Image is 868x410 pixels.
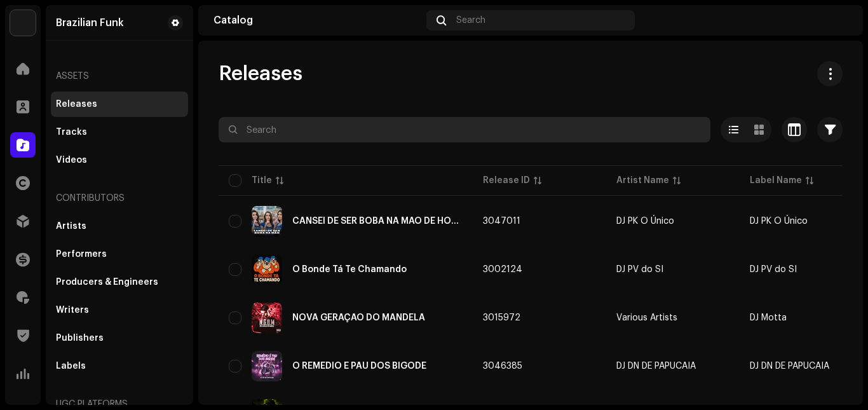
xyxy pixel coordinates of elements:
re-m-nav-item: Artists [51,214,188,239]
img: 1cc47003-afbc-4547-8814-c9beb15ac975 [252,206,282,236]
div: O REMEDIO É PAU DOS BIGODE [292,362,426,371]
div: Producers & Engineers [56,277,158,287]
img: 53a64b8d-a65a-49aa-b481-0170c314f4ad [252,351,282,381]
re-a-nav-header: Assets [51,61,188,92]
div: DJ PK O Único [616,217,674,226]
re-m-nav-item: Producers & Engineers [51,270,188,295]
img: 71bf27a5-dd94-4d93-852c-61362381b7db [10,10,36,36]
span: Various Artists [616,313,729,322]
span: DJ Motta [750,313,787,322]
span: Releases [219,61,302,86]
re-m-nav-item: Writers [51,297,188,323]
img: 7b092bcd-1f7b-44aa-9736-f4bc5021b2f1 [827,10,848,31]
span: DJ DN DE PAPUCAIA [750,362,829,371]
re-m-nav-item: Labels [51,353,188,379]
div: Label Name [750,174,802,187]
div: DJ PV do SI [616,265,663,274]
div: Various Artists [616,313,677,322]
div: Performers [56,249,107,259]
re-m-nav-item: Videos [51,147,188,173]
div: Title [252,174,272,187]
div: NOVA GERAÇÃO DO MANDELA [292,313,425,322]
input: Search [219,117,710,142]
span: Search [456,15,485,25]
img: bcb0cf7d-6700-4df6-95f9-807eae78d3f4 [252,254,282,285]
div: Artist Name [616,174,669,187]
div: Catalog [214,15,421,25]
span: 3015972 [483,313,520,322]
span: DJ PK O Único [616,217,729,226]
re-m-nav-item: Performers [51,242,188,267]
div: DJ DN DE PAPUCAIA [616,362,696,371]
span: DJ PK O Único [750,217,808,226]
span: DJ PV do SI [616,265,729,274]
div: Releases [56,99,97,109]
div: O Bonde Tá Te Chamando [292,265,407,274]
span: 3047011 [483,217,520,226]
div: Videos [56,155,87,165]
re-m-nav-item: Releases [51,92,188,117]
div: Release ID [483,174,530,187]
div: Artists [56,221,86,231]
img: 3cda581a-f4e7-42ae-aa77-075c16968093 [252,303,282,333]
div: Publishers [56,333,104,343]
div: Writers [56,305,89,315]
div: Brazilian Funk [56,18,124,28]
div: CANSEI DE SER BOBA NA MÃO DE HOMEM SAFADO [292,217,463,226]
span: 3002124 [483,265,522,274]
div: Tracks [56,127,87,137]
div: Labels [56,361,86,371]
span: DJ PV do SI [750,265,797,274]
span: 3046385 [483,362,522,371]
span: DJ DN DE PAPUCAIA [616,362,729,371]
re-m-nav-item: Publishers [51,325,188,351]
re-m-nav-item: Tracks [51,120,188,145]
re-a-nav-header: Contributors [51,183,188,214]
